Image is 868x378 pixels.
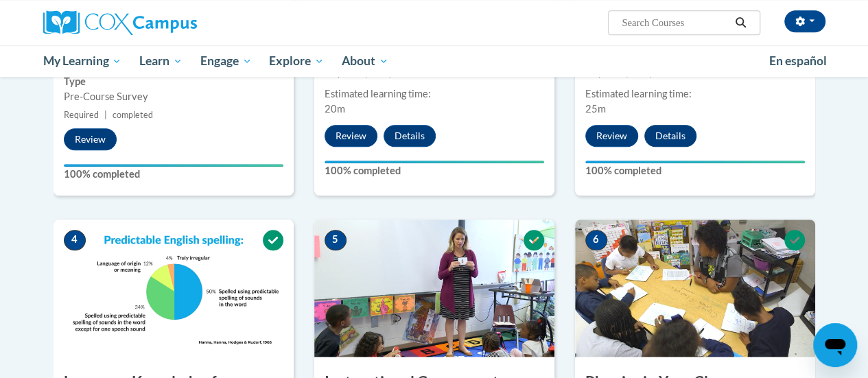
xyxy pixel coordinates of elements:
[730,14,751,31] button: Search
[634,68,675,78] span: completed
[43,10,290,35] a: Cox Campus
[64,164,283,167] div: Your progress
[365,68,368,78] span: |
[626,68,629,78] span: |
[585,68,620,78] span: Required
[342,53,388,69] span: About
[325,230,347,250] span: 5
[575,220,815,357] img: Course Image
[64,230,86,250] span: 4
[585,161,805,163] div: Your progress
[769,54,827,68] span: En español
[644,125,696,147] button: Details
[325,163,544,178] label: 100% completed
[325,161,544,163] div: Your progress
[813,323,857,367] iframe: Button to launch messaging window
[104,110,107,120] span: |
[384,125,436,147] button: Details
[585,86,805,102] div: Estimated learning time:
[113,110,153,120] span: completed
[64,89,283,104] div: Pre-Course Survey
[269,53,324,69] span: Explore
[64,110,99,120] span: Required
[585,163,805,178] label: 100% completed
[325,86,544,102] div: Estimated learning time:
[585,103,606,115] span: 25m
[260,45,333,77] a: Explore
[43,53,121,69] span: My Learning
[585,125,638,147] button: Review
[54,220,294,357] img: Course Image
[43,10,197,35] img: Cox Campus
[191,45,261,77] a: Engage
[64,128,117,150] button: Review
[620,14,730,31] input: Search Courses
[333,45,397,77] a: About
[200,53,252,69] span: Engage
[34,45,131,77] a: My Learning
[64,167,283,182] label: 100% completed
[325,68,360,78] span: Required
[130,45,191,77] a: Learn
[585,230,607,250] span: 6
[33,45,836,77] div: Main menu
[139,53,183,69] span: Learn
[760,47,836,75] a: En español
[325,125,377,147] button: Review
[325,103,345,115] span: 20m
[64,74,283,89] label: Type
[373,68,414,78] span: completed
[784,10,825,32] button: Account Settings
[314,220,554,357] img: Course Image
